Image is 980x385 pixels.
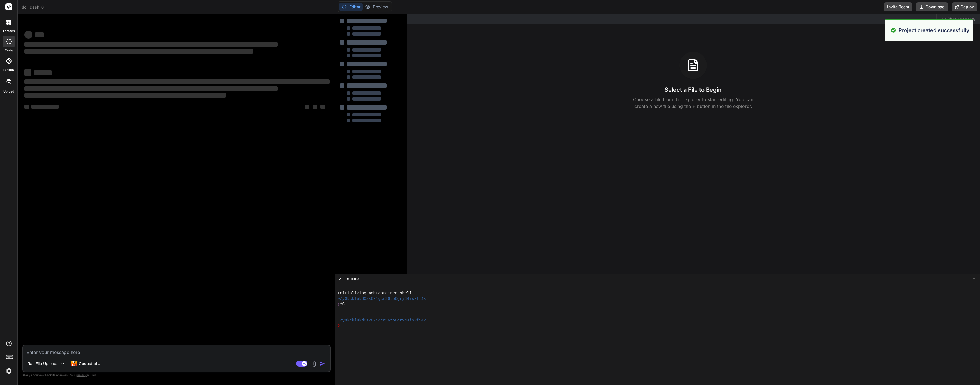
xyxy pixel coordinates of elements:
button: Invite Team [884,2,912,11]
span: ^C [340,302,345,307]
span: ❯ [338,302,340,307]
span: >_ [339,276,343,281]
h3: Select a File to Begin [665,86,722,94]
span: ‌ [34,70,52,75]
label: code [5,48,13,53]
img: attachment [311,361,317,367]
span: ‌ [320,105,325,109]
p: Codestral .. [79,361,100,366]
button: Download [916,2,948,11]
span: ‌ [24,79,330,84]
span: ‌ [305,105,309,109]
button: Deploy [952,2,977,11]
span: ~/y0kcklukd0sk6k1gcn36to6gry44is-fi4k [338,296,426,302]
img: alert [891,26,896,34]
span: ‌ [24,69,31,76]
p: Choose a file from the explorer to start editing. You can create a new file using the + button in... [629,96,757,110]
button: Preview [363,3,391,11]
span: ‌ [24,86,278,91]
span: ‌ [24,49,253,54]
span: ‌ [35,32,44,37]
img: settings [4,366,14,376]
span: ~/y0kcklukd0sk6k1gcn36to6gry44is-fi4k [338,318,426,323]
img: Pick Models [60,361,65,366]
img: Codestral 25.01 [71,361,77,366]
button: − [971,274,977,283]
span: ‌ [313,105,317,109]
label: threads [3,29,15,34]
span: ❯ [338,323,340,329]
span: ‌ [24,31,32,39]
span: − [972,276,975,281]
p: File Uploads [36,361,58,366]
label: Upload [3,89,14,94]
span: ‌ [24,105,29,109]
label: GitHub [3,68,14,73]
img: icon [320,361,325,366]
span: Initializing WebContainer shell... [338,291,419,296]
span: ‌ [24,42,278,47]
p: Project created successfully [899,26,969,34]
button: Editor [339,3,363,11]
span: Terminal [345,276,360,281]
span: privacy [76,373,87,377]
span: do__dash [22,4,44,10]
span: ‌ [24,93,226,98]
span: ‌ [31,105,59,109]
span: Show preview [948,16,975,22]
p: Always double-check its answers. Your in Bind [22,372,331,378]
